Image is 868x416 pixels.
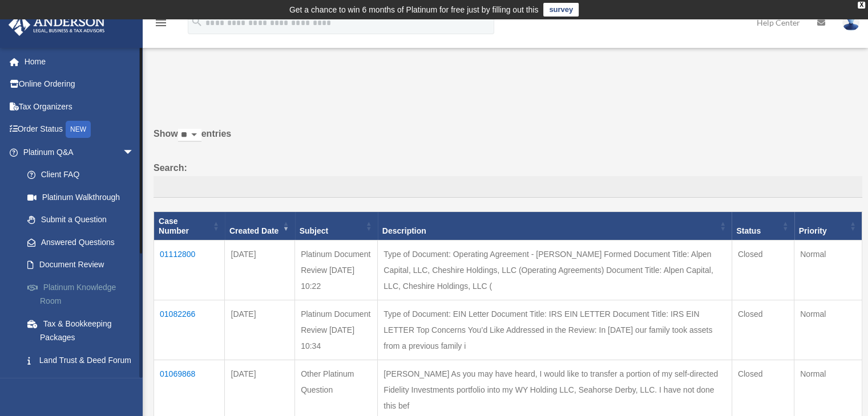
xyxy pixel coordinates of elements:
[295,240,378,300] td: Platinum Document Review [DATE] 10:22
[191,15,203,28] i: search
[732,211,794,240] th: Status: activate to sort column ascending
[16,231,146,254] a: Answered Questions
[794,300,862,360] td: Normal
[16,349,151,372] a: Land Trust & Deed Forum
[543,3,579,17] a: survey
[5,14,108,36] img: Anderson Advisors Platinum Portal
[794,240,862,300] td: Normal
[154,20,168,30] a: menu
[732,300,794,360] td: Closed
[295,300,378,360] td: Platinum Document Review [DATE] 10:34
[858,2,865,9] div: close
[8,95,151,118] a: Tax Organizers
[378,211,732,240] th: Description: activate to sort column ascending
[8,118,151,141] a: Order StatusNEW
[225,211,295,240] th: Created Date: activate to sort column ascending
[66,121,91,138] div: NEW
[8,141,151,164] a: Platinum Q&Aarrow_drop_down
[732,240,794,300] td: Closed
[154,16,168,30] i: menu
[16,209,151,231] a: Submit a Question
[295,211,378,240] th: Subject: activate to sort column ascending
[178,129,201,142] select: Showentries
[16,164,151,186] a: Client FAQ
[225,300,295,360] td: [DATE]
[154,300,225,360] td: 01082266
[154,160,862,198] label: Search:
[154,240,225,300] td: 01112800
[154,211,225,240] th: Case Number: activate to sort column ascending
[16,186,151,209] a: Platinum Walkthrough
[842,14,859,31] img: User Pic
[16,254,151,276] a: Document Review
[225,240,295,300] td: [DATE]
[123,141,146,164] span: arrow_drop_down
[16,372,151,394] a: Portal Feedback
[154,126,862,153] label: Show entries
[794,211,862,240] th: Priority: activate to sort column ascending
[154,176,862,198] input: Search:
[8,50,151,73] a: Home
[16,312,151,349] a: Tax & Bookkeeping Packages
[16,276,151,312] a: Platinum Knowledge Room
[289,3,539,17] div: Get a chance to win 6 months of Platinum for free just by filling out this
[8,73,151,96] a: Online Ordering
[378,240,732,300] td: Type of Document: Operating Agreement - [PERSON_NAME] Formed Document Title: Alpen Capital, LLC, ...
[378,300,732,360] td: Type of Document: EIN Letter Document Title: IRS EIN LETTER Document Title: IRS EIN LETTER Top Co...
